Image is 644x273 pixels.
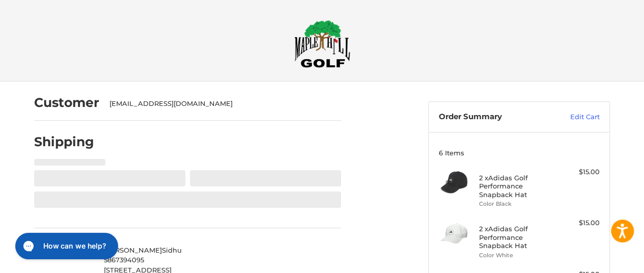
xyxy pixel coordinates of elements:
[10,229,121,263] iframe: Gorgias live chat messenger
[439,112,548,122] h3: Order Summary
[104,246,162,254] span: [PERSON_NAME]
[479,225,557,250] h4: 2 x Adidas Golf Performance Snapback Hat
[439,149,600,157] h3: 6 Items
[479,200,557,208] li: Color Black
[294,20,350,68] img: Maple Hill Golf
[104,256,144,264] span: 5867394095
[34,134,94,150] h2: Shipping
[559,167,600,177] div: $15.00
[162,246,182,254] span: Sidhu
[34,95,99,111] h2: Customer
[548,112,600,122] a: Edit Cart
[109,99,331,109] div: [EMAIL_ADDRESS][DOMAIN_NAME]
[559,218,600,228] div: $15.00
[479,174,557,199] h4: 2 x Adidas Golf Performance Snapback Hat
